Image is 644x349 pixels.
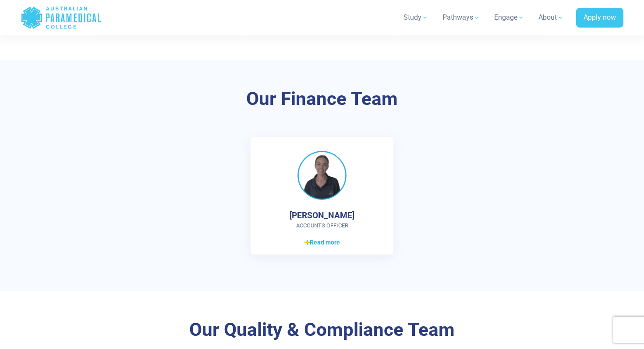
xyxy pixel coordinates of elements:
span: Accounts Officer [265,221,379,230]
a: About [533,5,569,30]
a: Apply now [576,8,623,28]
h3: Our Quality & Compliance Team [66,319,578,341]
img: Nicole Doon [297,151,347,200]
a: Pathways [437,5,485,30]
a: Australian Paramedical College [21,3,102,32]
h4: [PERSON_NAME] [290,210,354,220]
h3: Our Finance Team [66,88,578,110]
a: Read more [265,237,379,248]
a: Study [398,5,434,30]
a: Engage [489,5,530,30]
span: Read more [304,238,340,247]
